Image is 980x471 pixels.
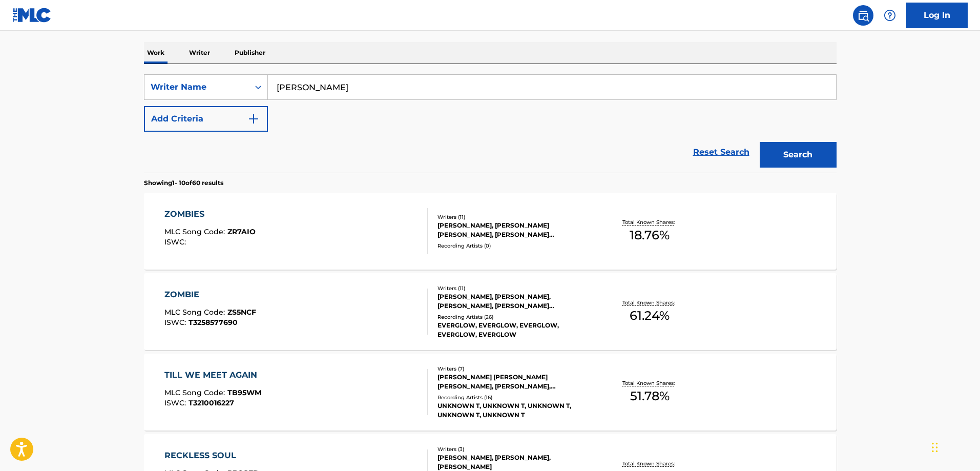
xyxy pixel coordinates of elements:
[630,226,670,244] span: 18.76 %
[164,237,189,247] span: ISWC :
[437,242,592,250] div: Recording Artists ( 0 )
[437,321,592,339] div: EVERGLOW, EVERGLOW, EVERGLOW, EVERGLOW, EVERGLOW
[437,365,592,373] div: Writers ( 7 )
[164,388,227,397] span: MLC Song Code :
[164,398,189,407] span: ISWC :
[144,193,837,270] a: ZOMBIESMLC Song Code:ZR7AIOISWC:Writers (11)[PERSON_NAME], [PERSON_NAME] [PERSON_NAME], [PERSON_N...
[164,208,256,220] div: ZOMBIES
[437,373,592,391] div: [PERSON_NAME] [PERSON_NAME] [PERSON_NAME], [PERSON_NAME], [PERSON_NAME], [PERSON_NAME] [PERSON_NA...
[189,318,238,327] span: T3258577690
[932,432,938,463] div: Drag
[12,8,52,23] img: MLC Logo
[622,460,677,467] p: Total Known Shares:
[437,401,592,420] div: UNKNOWN T, UNKNOWN T, UNKNOWN T, UNKNOWN T, UNKNOWN T
[164,449,259,462] div: RECKLESS SOUL
[437,445,592,453] div: Writers ( 3 )
[227,227,256,236] span: ZR7AIO
[189,398,234,407] span: T3210016227
[437,213,592,221] div: Writers ( 11 )
[164,308,227,317] span: MLC Song Code :
[164,227,227,236] span: MLC Song Code :
[437,284,592,292] div: Writers ( 11 )
[622,379,677,387] p: Total Known Shares:
[884,9,896,22] img: help
[144,354,837,431] a: TILL WE MEET AGAINMLC Song Code:TB95WMISWC:T3210016227Writers (7)[PERSON_NAME] [PERSON_NAME] [PER...
[232,42,268,64] p: Publisher
[144,178,223,188] p: Showing 1 - 10 of 60 results
[247,113,260,125] img: 9d2ae6d4665cec9f34b9.svg
[437,292,592,311] div: [PERSON_NAME], [PERSON_NAME], [PERSON_NAME], [PERSON_NAME] [PERSON_NAME] [PERSON_NAME], [PERSON_N...
[857,9,869,22] img: search
[164,318,189,327] span: ISWC :
[622,299,677,306] p: Total Known Shares:
[144,273,837,350] a: ZOMBIEMLC Song Code:ZS5NCFISWC:T3258577690Writers (11)[PERSON_NAME], [PERSON_NAME], [PERSON_NAME]...
[688,141,755,163] a: Reset Search
[144,42,168,64] p: Work
[906,3,968,28] a: Log In
[164,369,262,381] div: TILL WE MEET AGAIN
[880,5,900,26] div: Help
[227,308,256,317] span: ZS5NCF
[227,388,261,397] span: TB95WM
[630,387,670,405] span: 51.78 %
[164,289,256,301] div: ZOMBIE
[437,394,592,401] div: Recording Artists ( 16 )
[151,81,243,93] div: Writer Name
[760,142,837,168] button: Search
[630,306,670,325] span: 61.24 %
[853,5,873,26] a: Public Search
[437,221,592,239] div: [PERSON_NAME], [PERSON_NAME] [PERSON_NAME], [PERSON_NAME] [PERSON_NAME] [PERSON_NAME], [PERSON_NA...
[186,42,213,64] p: Writer
[929,422,980,471] iframe: Chat Widget
[144,106,268,132] button: Add Criteria
[622,218,677,226] p: Total Known Shares:
[437,313,592,321] div: Recording Artists ( 26 )
[144,74,837,173] form: Search Form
